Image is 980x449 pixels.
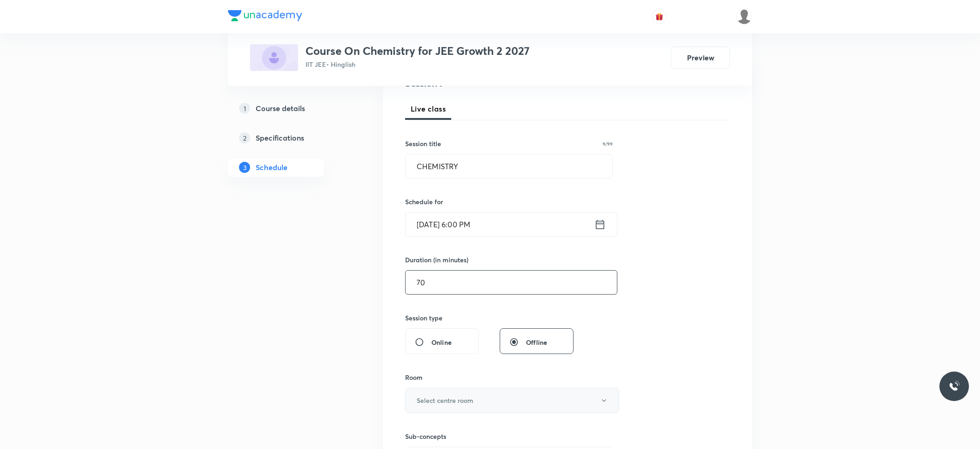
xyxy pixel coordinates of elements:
p: 1 [239,103,250,114]
h6: Schedule for [405,197,613,207]
img: ttu [949,381,960,392]
a: 2Specifications [228,129,353,147]
input: 70 [406,271,617,294]
h3: Course On Chemistry for JEE Growth 2 2027 [305,44,530,58]
p: IIT JEE • Hinglish [305,59,530,69]
img: 3259711B-E38C-4C91-BD53-503C1A37B6A5_plus.png [250,44,298,71]
p: 2 [239,132,250,143]
img: Company Logo [228,10,302,21]
h6: Room [405,372,423,382]
img: avatar [655,12,663,21]
h5: Course details [256,103,305,114]
h5: Specifications [256,132,304,143]
p: 3 [239,162,250,173]
h5: Schedule [256,162,287,173]
button: Select centre room [405,388,619,413]
span: Live class [411,103,446,114]
span: Online [431,337,452,347]
h6: Session title [405,139,441,148]
p: 9/99 [603,142,613,146]
a: 1Course details [228,99,353,118]
img: Divya tyagi [736,9,752,24]
h6: Session type [405,313,442,323]
a: Company Logo [228,10,302,24]
button: avatar [652,9,667,24]
span: Offline [526,337,547,347]
input: A great title is short, clear and descriptive [406,154,612,178]
h6: Duration (in minutes) [405,255,468,265]
h6: Select centre room [417,396,473,405]
button: Preview [671,47,730,69]
h6: Sub-concepts [405,431,613,441]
